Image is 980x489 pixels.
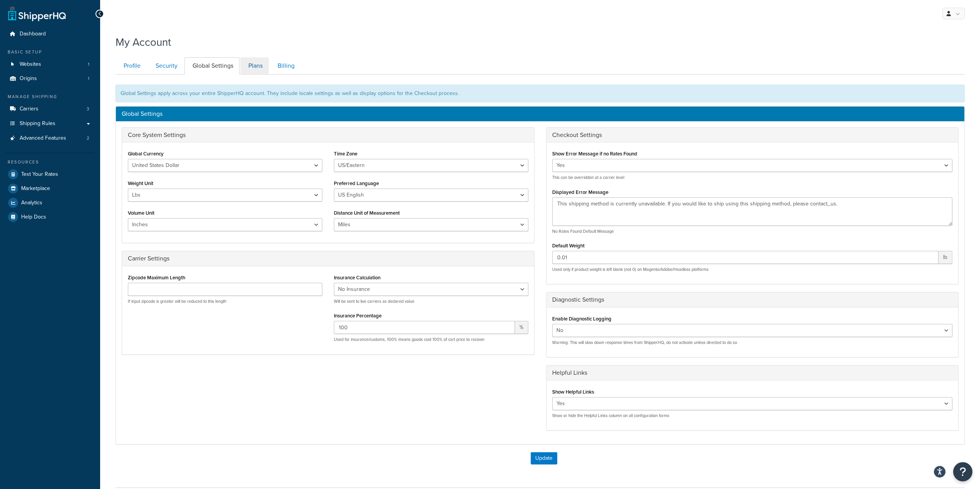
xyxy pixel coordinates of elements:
a: Global Settings [184,57,240,75]
label: Distance Unit of Measurement [334,210,400,216]
li: Advanced Features [6,131,94,145]
textarea: This shipping method is currently unavailable. If you would like to ship using this shipping meth... [552,197,953,226]
h3: Core System Settings [128,132,528,139]
label: Enable Diagnostic Logging [552,316,611,322]
h3: Carrier Settings [128,255,528,262]
span: 2 [87,135,89,142]
button: Open Resource Center [953,462,972,481]
label: Time Zone [334,151,357,157]
a: Shipping Rules [6,117,94,131]
span: Marketplace [21,185,50,192]
a: Billing [270,57,301,75]
p: If input zipcode is greater will be reduced to this length [128,299,322,304]
p: Used for insurance/customs, 100% means goods cost 100% of cart price to recover [334,337,528,342]
p: This can be overridden at a carrier level [552,175,953,180]
div: Manage Shipping [6,93,94,100]
a: Advanced Features 2 [6,131,94,145]
span: 3 [87,106,89,112]
a: Plans [240,57,269,75]
label: Preferred Language [334,180,379,186]
label: Global Currency [128,151,164,157]
label: Insurance Calculation [334,275,380,280]
li: Origins [6,72,94,86]
label: Displayed Error Message [552,189,608,195]
a: Origins 1 [6,72,94,86]
a: Dashboard [6,27,94,41]
span: lb [938,251,952,264]
h3: Global Settings [122,110,958,117]
span: Test Your Rates [21,171,58,178]
h1: My Account [116,35,171,50]
a: Help Docs [6,210,94,224]
span: Websites [20,61,41,68]
div: Basic Setup [6,49,94,55]
span: 1 [88,61,89,68]
span: Shipping Rules [20,120,55,127]
label: Default Weight [552,243,585,249]
h3: Helpful Links [552,369,953,376]
div: Global Settings apply across your entire ShipperHQ account. They include locale settings as well ... [116,85,965,102]
div: Resources [6,159,94,165]
label: Show Helpful Links [552,389,594,395]
span: Advanced Features [20,135,66,142]
button: Update [531,452,557,464]
li: Carriers [6,102,94,116]
span: Analytics [21,200,42,206]
a: Websites 1 [6,57,94,72]
span: Carriers [20,106,39,112]
p: No Rates Found Default Message [552,229,953,234]
h3: Checkout Settings [552,132,953,139]
span: Origins [20,75,37,82]
span: 1 [88,75,89,82]
p: Warning: This will slow down response times from ShipperHQ, do not activate unless directed to do so [552,340,953,345]
span: Help Docs [21,214,46,220]
label: Show Error Message if no Rates Found [552,151,637,157]
span: % [515,321,528,334]
p: Will be sent to live carriers as declared value [334,299,528,304]
p: Show or hide the Helpful Links column on all configuration forms [552,413,953,419]
label: Zipcode Maximum Length [128,275,185,280]
span: Dashboard [20,31,46,37]
a: Security [147,57,184,75]
a: Test Your Rates [6,167,94,181]
a: Profile [116,57,147,75]
p: Used only if product weight is left blank (not 0) on Magento/Adobe/Headless platforms [552,267,953,272]
h3: Diagnostic Settings [552,296,953,303]
label: Insurance Percentage [334,313,382,319]
a: Carriers 3 [6,102,94,116]
a: Analytics [6,196,94,210]
li: Websites [6,57,94,72]
label: Weight Unit [128,180,153,186]
a: ShipperHQ Home [8,6,66,21]
label: Volume Unit [128,210,154,216]
a: Marketplace [6,182,94,195]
